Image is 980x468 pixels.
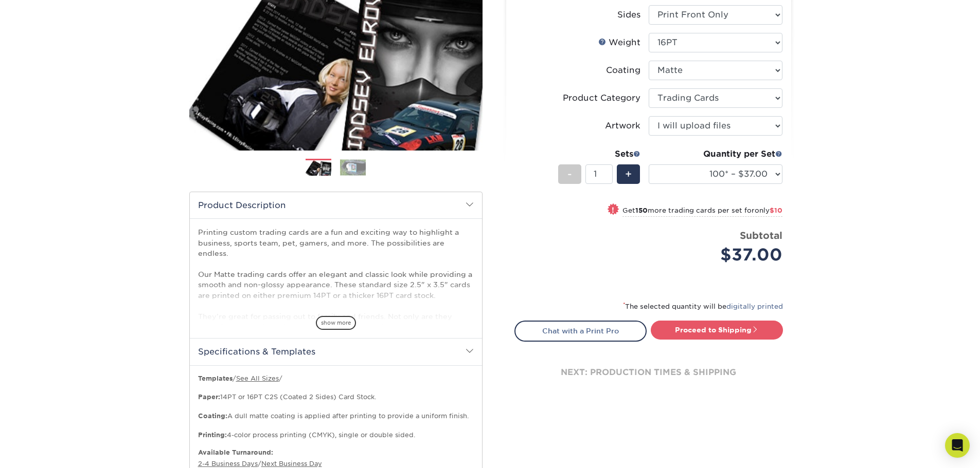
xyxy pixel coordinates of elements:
[514,342,783,403] div: next: production times & shipping
[306,159,331,177] img: Trading Cards 01
[623,303,783,310] small: The selected quantity will be
[606,64,640,77] div: Coating
[563,92,640,104] div: Product Category
[198,448,273,456] b: Available Turnaround:
[651,321,783,339] a: Proceed to Shipping
[567,166,572,182] span: -
[558,148,640,160] div: Sets
[198,393,220,401] strong: Paper:
[236,375,279,382] a: See All Sizes
[726,303,783,310] a: digitally printed
[740,230,782,241] strong: Subtotal
[617,9,640,21] div: Sides
[755,207,782,214] span: only
[340,159,366,175] img: Trading Cards 02
[261,460,322,467] a: Next Business Day
[622,207,782,217] small: Get more trading cards per set for
[198,374,474,440] p: / / 14PT or 16PT C2S (Coated 2 Sides) Card Stock. A dull matte coating is applied after printing ...
[649,148,782,160] div: Quantity per Set
[598,36,640,49] div: Weight
[635,207,648,214] strong: 150
[198,431,227,439] strong: Printing:
[198,227,474,363] p: Printing custom trading cards are a fun and exciting way to highlight a business, sports team, pe...
[656,242,782,267] div: $37.00
[625,166,632,182] span: +
[198,460,258,467] a: 2-4 Business Days
[945,433,970,458] div: Open Intercom Messenger
[190,192,482,218] h2: Product Description
[514,321,647,341] a: Chat with a Print Pro
[612,204,614,215] span: !
[316,316,356,330] span: show more
[198,375,233,382] b: Templates
[605,120,640,132] div: Artwork
[190,338,482,365] h2: Specifications & Templates
[198,412,227,420] strong: Coating:
[770,207,782,214] span: $10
